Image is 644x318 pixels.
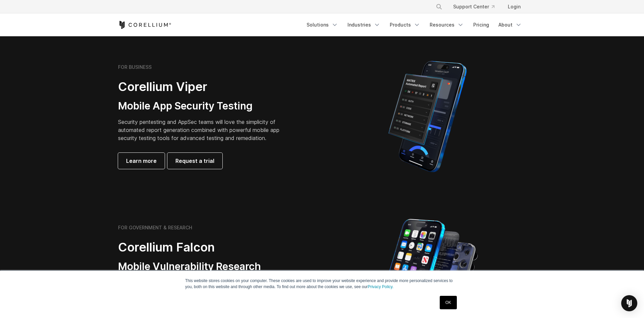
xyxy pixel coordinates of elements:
[502,1,526,13] a: Login
[118,118,290,142] p: Security pentesting and AppSec teams will love the simplicity of automated report generation comb...
[433,1,445,13] button: Search
[448,1,500,13] a: Support Center
[118,79,290,94] h2: Corellium Viper
[377,58,478,175] img: Corellium MATRIX automated report on iPhone showing app vulnerability test results across securit...
[440,296,457,309] a: OK
[386,19,424,31] a: Products
[185,278,459,290] p: This website stores cookies on your computer. These cookies are used to improve your website expe...
[621,295,637,311] div: Open Intercom Messenger
[118,100,290,112] h3: Mobile App Security Testing
[303,19,526,31] div: Navigation Menu
[126,157,157,165] span: Learn more
[343,19,384,31] a: Industries
[118,153,165,169] a: Learn more
[368,284,393,289] a: Privacy Policy.
[118,64,152,70] h6: FOR BUSINESS
[118,260,306,273] h3: Mobile Vulnerability Research
[118,225,192,231] h6: FOR GOVERNMENT & RESEARCH
[428,1,526,13] div: Navigation Menu
[494,19,526,31] a: About
[118,21,171,29] a: Corellium Home
[303,19,342,31] a: Solutions
[175,157,214,165] span: Request a trial
[118,240,306,255] h2: Corellium Falcon
[426,19,468,31] a: Resources
[469,19,493,31] a: Pricing
[167,153,222,169] a: Request a trial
